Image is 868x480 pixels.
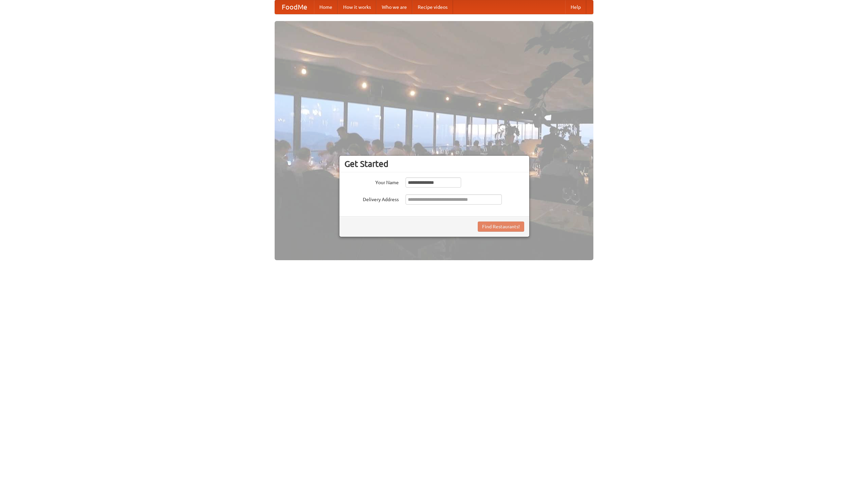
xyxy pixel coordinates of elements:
a: Home [314,0,338,14]
label: Delivery Address [344,194,399,203]
a: FoodMe [275,0,314,14]
h3: Get Started [344,159,524,169]
a: How it works [338,0,376,14]
a: Recipe videos [412,0,453,14]
button: Find Restaurants! [478,222,524,232]
a: Who we are [376,0,412,14]
label: Your Name [344,177,399,186]
a: Help [565,0,586,14]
